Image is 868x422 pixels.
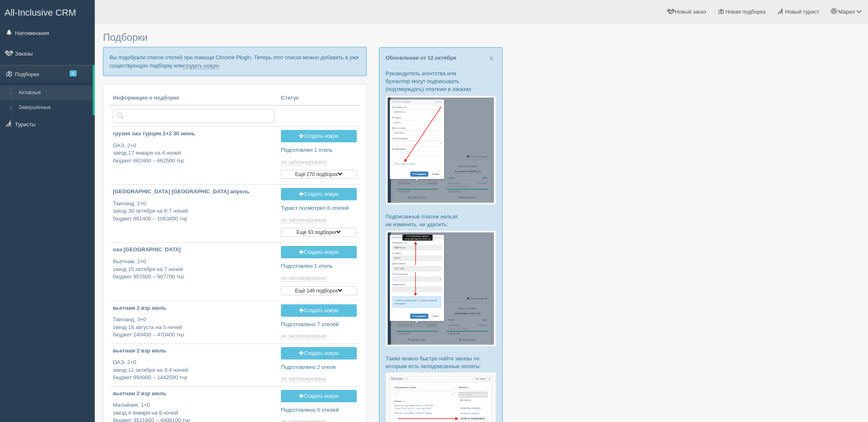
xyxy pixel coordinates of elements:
span: 1 [70,70,77,77]
span: All-Inclusive CRM [5,7,76,18]
p: вьетнам 2 взр июль [113,390,274,398]
span: Марал [838,9,855,15]
a: Создать новую [281,188,357,200]
p: Подготовлено 5 отелей [281,406,357,414]
span: Подборки [103,32,147,43]
span: Новый заказ [675,9,706,15]
span: × [489,53,494,63]
span: Новый турист [785,9,819,15]
p: грузия оаэ турция 2+2 30 июнь [113,130,274,138]
a: не запланировано [281,275,328,281]
a: Создать новую [281,390,357,402]
span: не запланировано [281,333,326,339]
p: Руководитель агентства или бухгалтер могут подписывать (подтверждать) платежи в заказах: [386,70,496,93]
a: не запланировано [281,159,328,165]
button: Ещё 270 подборок [281,170,357,179]
a: оаэ [GEOGRAPHIC_DATA] Вьетнам, 2+0заезд 15 октября на 7 ночейбюджет 907600 – 907700 тңг [110,243,278,288]
th: Статус [278,91,360,106]
p: Вы подобрали список отелей при помощи Chrome Plugin. Теперь этот список можно добавить в уже суще... [103,47,367,76]
p: вьетнам 2 взр июль [113,304,274,312]
p: Таиланд, 2+0 заезд 30 октября на 6-7 ночей бюджет 861400 – 1063800 тңг [113,200,274,223]
span: Новая подборка [725,9,766,15]
button: Ещё 149 подборок [281,286,357,295]
p: Подготовлено 2 отеля [281,364,357,371]
a: не запланировано [281,376,328,382]
p: Также можно быстро найти заказы по которым есть неподписанные оплаты: [386,355,496,370]
img: %D0%BF%D0%BE%D0%B4%D1%82%D0%B2%D0%B5%D1%80%D0%B6%D0%B4%D0%B5%D0%BD%D0%B8%D0%B5-%D0%BE%D0%BF%D0%BB... [386,95,496,205]
a: Создать новую [281,246,357,258]
a: All-Inclusive CRM [0,0,94,23]
p: Подготовлен 1 отель [281,262,357,270]
a: [GEOGRAPHIC_DATA] [GEOGRAPHIC_DATA] апрель Таиланд, 2+0заезд 30 октября на 6-7 ночейбюджет 861400... [110,185,278,230]
a: Обновления от 12 октября [386,55,456,61]
a: не запланировано [281,217,328,223]
p: ОАЭ, 2+0 заезд 17 января на 4 ночей бюджет 662400 – 662500 тңг [113,142,274,165]
p: вьетнам 2 взр июль [113,347,274,355]
p: Таиланд, 3+0 заезд 18 августа на 5 ночей бюджет 140400 – 470400 тңг [113,316,274,339]
a: вьетнам 2 взр июль ОАЭ, 2+0заезд 11 октября на 3-4 ночейбюджет 994900 – 1442500 тңг [110,344,278,385]
a: Активные [15,86,93,100]
th: Информация о подборке [110,91,278,106]
a: грузия оаэ турция 2+2 30 июнь ОАЭ, 2+0заезд 17 января на 4 ночейбюджет 662400 – 662500 тңг [110,127,278,172]
p: ОАЭ, 2+0 заезд 11 октября на 3-4 ночей бюджет 994900 – 1442500 тңг [113,359,274,382]
span: не запланировано [281,217,326,223]
p: Турист посмотрел 8 отелей [281,204,357,212]
input: Поиск по стране или туристу [113,109,274,123]
a: Создать новую [281,304,357,317]
span: не запланировано [281,376,326,382]
p: Подготовлен 1 отель [281,146,357,154]
a: создать новую [183,63,219,69]
p: Вьетнам, 2+0 заезд 15 октября на 7 ночей бюджет 907600 – 907700 тңг [113,258,274,281]
a: вьетнам 2 взр июль Таиланд, 3+0заезд 18 августа на 5 ночейбюджет 140400 – 470400 тңг [110,301,278,343]
p: Подготовлено 7 отелей [281,321,357,329]
span: не запланировано [281,275,326,281]
button: Ещё 93 подборки [281,228,357,237]
button: Close [489,54,494,63]
p: оаэ [GEOGRAPHIC_DATA] [113,246,274,254]
p: Подписанный платеж нельзя ни изменить, ни удалить: [386,213,496,228]
p: [GEOGRAPHIC_DATA] [GEOGRAPHIC_DATA] апрель [113,188,274,196]
a: Завершённые [15,100,93,115]
img: %D0%BF%D0%BE%D0%B4%D1%82%D0%B2%D0%B5%D1%80%D0%B6%D0%B4%D0%B5%D0%BD%D0%B8%D0%B5-%D0%BE%D0%BF%D0%BB... [386,230,496,346]
a: Создать новую [281,347,357,359]
span: не запланировано [281,159,326,165]
a: не запланировано [281,333,328,339]
a: Создать новую [281,130,357,142]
